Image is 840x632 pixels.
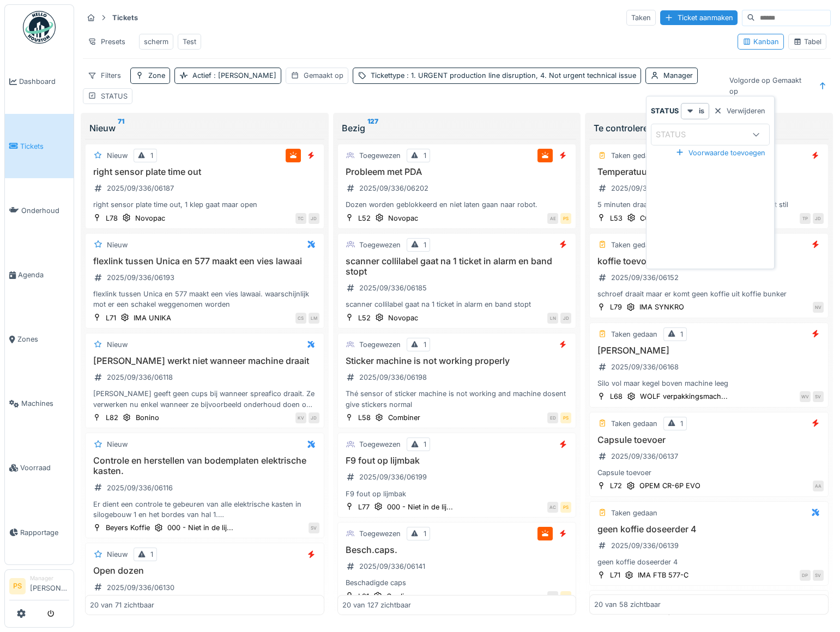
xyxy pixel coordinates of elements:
[107,150,128,161] div: Nieuw
[611,240,657,250] div: Taken gedaan
[90,289,319,309] div: flexlink tussen Unica en 577 maakt een vies lawaai. waarschijnlijk mot er een schakel weggenomen ...
[23,11,56,44] img: Badge_color-CXgf-gQk.svg
[387,502,453,512] div: 000 - Niet in de lij...
[107,240,128,250] div: Nieuw
[359,561,425,572] div: 2025/09/336/06141
[699,106,704,116] strong: is
[342,121,572,135] div: Bezig
[611,540,679,551] div: 2025/09/336/06139
[800,213,811,224] div: TP
[107,582,174,593] div: 2025/09/336/06130
[651,106,679,116] strong: STATUS
[359,439,401,449] div: Toegewezen
[626,10,656,26] div: Taken
[19,76,69,87] span: Dashboard
[359,150,401,161] div: Toegewezen
[107,372,173,382] div: 2025/09/336/06118
[560,502,571,513] div: PS
[639,302,684,312] div: IMA SYNKRO
[813,213,824,224] div: JD
[359,339,401,350] div: Toegewezen
[424,339,426,350] div: 1
[90,356,319,366] h3: [PERSON_NAME] werkt niet wanneer machine draait
[367,121,378,135] sup: 127
[359,528,401,539] div: Toegewezen
[90,499,319,520] div: Er dient een controle te gebeuren van alle elektrische kasten in silogebouw 1 en het bordes van h...
[90,167,319,177] h3: right sensor plate time out
[610,213,623,223] div: L53
[342,545,572,555] h3: Besch.caps.
[183,37,196,47] div: Test
[611,183,679,193] div: 2025/09/336/06183
[106,313,116,323] div: L71
[594,435,824,445] h3: Capsule toevoer
[813,302,824,313] div: NV
[9,578,26,594] li: PS
[359,183,428,193] div: 2025/09/336/06202
[358,213,371,223] div: L52
[594,467,824,478] div: Capsule toevoer
[108,13,142,23] strong: Tickets
[342,489,572,499] div: F9 fout op lijmbak
[371,70,636,81] div: Tickettype
[192,70,276,81] div: Actief
[611,272,679,283] div: 2025/09/336/06152
[611,508,657,518] div: Taken gedaan
[594,524,824,534] h3: geen koffie doseerder 4
[660,10,738,25] div: Ticket aanmaken
[359,283,427,293] div: 2025/09/336/06185
[107,183,174,193] div: 2025/09/336/06187
[309,313,319,324] div: LM
[656,129,701,141] div: STATUS
[813,391,824,402] div: SV
[610,391,623,402] div: L68
[83,68,126,83] div: Filters
[309,213,319,224] div: JD
[106,412,118,423] div: L82
[30,574,69,598] li: [PERSON_NAME]
[671,145,770,160] div: Voorwaarde toevoegen
[359,472,427,482] div: 2025/09/336/06199
[83,34,130,50] div: Presets
[90,388,319,409] div: [PERSON_NAME] geeft geen cups bij wanneer spreafico draait. Ze verwerken nu enkel wanneer ze bijv...
[20,463,69,473] span: Voorraad
[342,578,572,588] div: Beschadigde caps
[342,356,572,366] h3: Sticker machine is not working properly
[742,37,779,47] div: Kanban
[611,150,657,161] div: Taken gedaan
[547,412,558,423] div: ED
[148,70,165,81] div: Zone
[20,527,69,538] span: Rapportage
[90,256,319,266] h3: flexlink tussen Unica en 577 maakt een vies lawaai
[813,481,824,491] div: AA
[21,398,69,409] span: Machines
[404,71,636,80] span: : 1. URGENT production line disruption, 4. Not urgent technical issue
[388,412,420,423] div: Combiner
[150,150,153,161] div: 1
[101,91,128,101] div: STATUS
[610,481,622,491] div: L72
[594,600,661,610] div: 20 van 58 zichtbaar
[611,451,678,461] div: 2025/09/336/06137
[18,270,69,280] span: Agenda
[295,213,306,224] div: TC
[560,412,571,423] div: PS
[107,483,173,493] div: 2025/09/336/06116
[638,570,688,580] div: IMA FTB 577-C
[90,455,319,476] h3: Controle en herstellen van bodemplaten elektrische kasten.
[106,522,150,533] div: Beyers Koffie
[547,502,558,513] div: AC
[118,121,124,135] sup: 71
[594,256,824,266] h3: koffie toevoer geblokeerd
[424,240,426,250] div: 1
[30,574,69,582] div: Manager
[560,313,571,324] div: JD
[358,591,369,601] div: L81
[150,549,153,560] div: 1
[594,378,824,388] div: Silo vol maar kegel boven machine leeg
[680,329,683,339] div: 1
[107,439,128,449] div: Nieuw
[611,329,657,339] div: Taken gedaan
[17,334,69,344] span: Zones
[386,591,408,601] div: Goglio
